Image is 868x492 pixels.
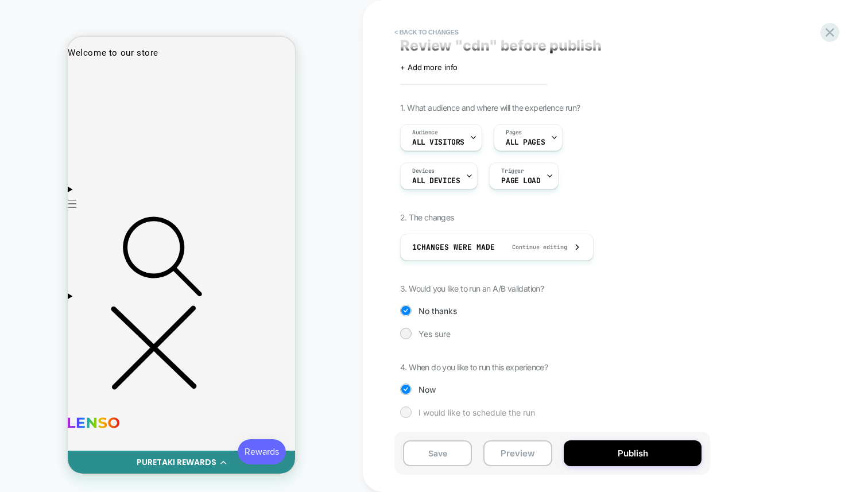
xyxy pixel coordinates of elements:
iframe: Button to open loyalty program pop-up [170,402,218,428]
button: Publish [564,440,702,466]
span: 1. What audience and where will the experience run? [400,103,580,113]
span: 3. Would you like to run an A/B validation? [400,284,544,293]
span: 4. When do you like to run this experience? [400,362,548,372]
button: Save [403,440,472,466]
span: ALL DEVICES [412,177,460,185]
span: Pages [506,129,522,137]
span: Continue editing [501,243,567,251]
button: Preview [483,440,552,466]
span: Trigger [501,167,524,175]
span: All Visitors [412,138,464,146]
span: + Add more info [400,63,458,72]
span: 1 Changes were made [412,242,495,252]
span: Page Load [501,177,540,185]
span: I would like to schedule the run [418,408,535,417]
div: PURETAKI REWARDS [69,420,149,432]
span: ALL PAGES [506,138,545,146]
span: No thanks [418,306,457,316]
span: 2. The changes [400,212,454,222]
span: Devices [412,167,435,175]
span: Review " cdn " before publish [400,37,602,54]
span: Now [418,385,436,394]
span: Yes sure [418,329,451,339]
button: < Back to changes [389,23,464,41]
span: Audience [412,129,438,137]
